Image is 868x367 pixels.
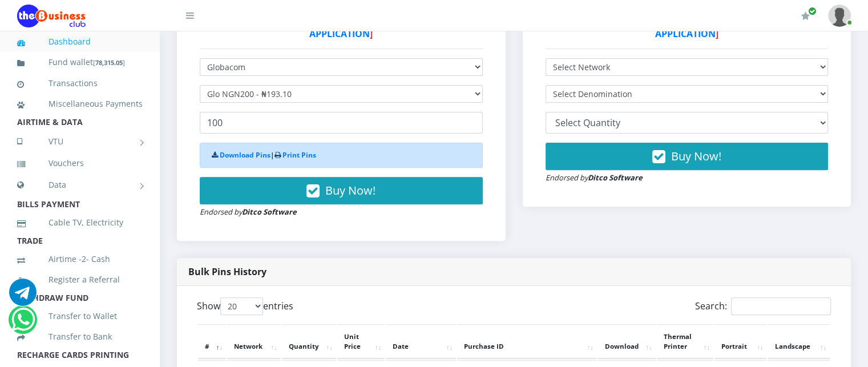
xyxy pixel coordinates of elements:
small: [ ] [93,58,125,67]
strong: Bulk Pins History [188,265,267,278]
label: Search: [695,297,831,315]
a: Transactions [17,70,143,96]
th: Quantity: activate to sort column ascending [282,324,336,360]
th: Portrait: activate to sort column ascending [714,324,767,360]
span: Buy Now! [325,183,376,198]
input: Search: [731,297,831,315]
i: Renew/Upgrade Subscription [801,11,810,21]
a: Transfer to Bank [17,324,143,350]
select: Showentries [220,297,263,315]
a: Register a Referral [17,267,143,293]
a: Airtime -2- Cash [17,246,143,272]
a: Data [17,171,143,199]
a: Vouchers [17,150,143,176]
input: Enter Quantity [200,112,483,134]
label: Show entries [197,297,293,315]
a: Miscellaneous Payments [17,91,143,117]
strong: Ditco Software [242,207,297,217]
b: 78,315.05 [95,58,123,67]
span: Buy Now! [671,148,721,164]
img: Logo [17,5,86,27]
th: Network: activate to sort column ascending [227,324,281,360]
img: User [828,5,851,27]
th: Unit Price: activate to sort column ascending [337,324,385,360]
th: Landscape: activate to sort column ascending [768,324,830,360]
th: Thermal Printer: activate to sort column ascending [657,324,713,360]
span: Renew/Upgrade Subscription [808,7,817,15]
th: Download: activate to sort column ascending [598,324,656,360]
a: Chat for support [9,287,37,306]
small: Endorsed by [546,172,643,183]
small: Endorsed by [200,207,297,217]
button: Buy Now! [200,177,483,204]
strong: Ditco Software [588,172,643,183]
th: Purchase ID: activate to sort column ascending [457,324,597,360]
a: Fund wallet[78,315.05] [17,49,143,76]
a: Chat for support [11,314,35,333]
th: #: activate to sort column descending [198,324,226,360]
strong: | [212,150,316,160]
a: VTU [17,127,143,156]
a: Dashboard [17,29,143,55]
th: Date: activate to sort column ascending [386,324,456,360]
a: Transfer to Wallet [17,303,143,329]
button: Buy Now! [546,143,829,170]
a: Cable TV, Electricity [17,209,143,236]
a: Print Pins [282,150,316,160]
a: Download Pins [220,150,271,160]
